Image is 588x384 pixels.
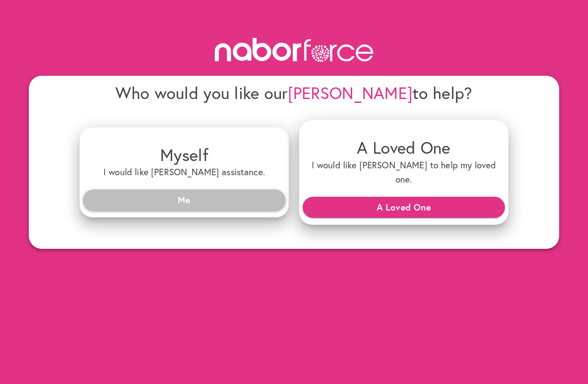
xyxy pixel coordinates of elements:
button: Me [83,189,285,210]
h4: A Loved One [306,137,501,158]
h6: I would like [PERSON_NAME] assistance. [87,165,282,179]
span: Me [90,192,279,207]
h4: Myself [87,145,282,165]
h4: Who would you like our to help? [80,83,508,103]
span: A Loved One [309,199,498,215]
h6: I would like [PERSON_NAME] to help my loved one. [306,158,501,187]
button: A Loved One [303,197,505,217]
span: [PERSON_NAME] [288,82,413,104]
